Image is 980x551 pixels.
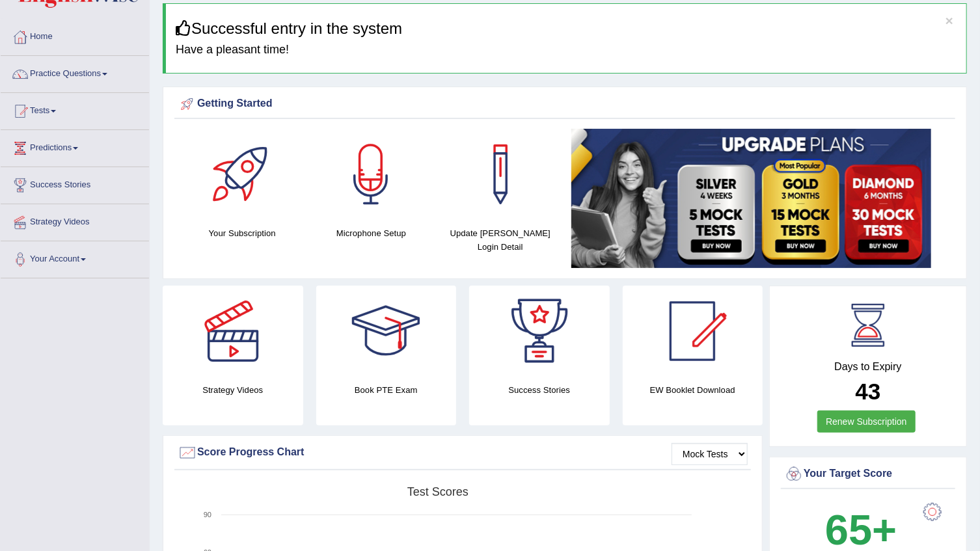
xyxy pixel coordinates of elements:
[316,383,457,397] h4: Book PTE Exam
[784,464,952,484] div: Your Target Score
[407,485,469,498] tspan: Test scores
[178,94,952,114] div: Getting Started
[817,410,916,433] a: Renew Subscription
[1,19,149,51] a: Home
[442,226,558,254] h4: Update [PERSON_NAME] Login Detail
[184,226,300,240] h4: Your Subscription
[571,129,931,268] img: small5.jpg
[946,14,953,27] button: ×
[1,93,149,126] a: Tests
[623,383,763,397] h4: EW Booklet Download
[784,361,952,373] h4: Days to Expiry
[176,20,957,37] h3: Successful entry in the system
[469,383,610,397] h4: Success Stories
[1,241,149,274] a: Your Account
[1,167,149,200] a: Success Stories
[1,130,149,163] a: Predictions
[313,226,429,240] h4: Microphone Setup
[1,204,149,237] a: Strategy Videos
[163,383,303,397] h4: Strategy Videos
[1,56,149,88] a: Practice Questions
[178,443,748,463] div: Score Progress Chart
[856,379,881,404] b: 43
[176,44,957,57] h4: Have a pleasant time!
[204,511,211,518] text: 90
